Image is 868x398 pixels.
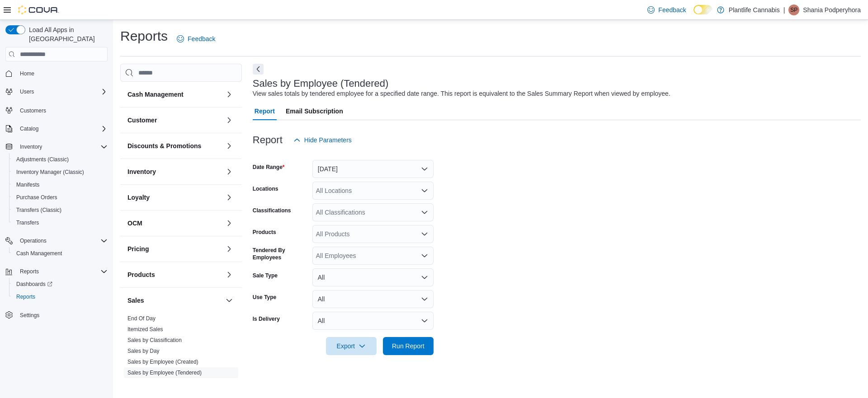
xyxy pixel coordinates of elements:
span: Export [331,337,371,355]
button: Sales [127,296,222,305]
button: Catalog [16,123,42,134]
button: Inventory [2,140,111,153]
h3: OCM [127,219,142,228]
button: Sales [224,295,235,306]
a: Manifests [13,179,43,190]
span: Transfers [16,219,39,226]
nav: Complex example [5,63,108,345]
span: Reports [16,266,108,277]
label: Classifications [253,207,291,214]
button: Open list of options [421,252,428,259]
button: Adjustments (Classic) [9,153,111,166]
button: Transfers [9,216,111,229]
span: Run Report [392,342,425,351]
span: Cash Management [13,248,108,259]
h3: Products [127,270,155,279]
button: Inventory [224,166,235,177]
span: Reports [16,293,35,300]
a: Purchase Orders [13,192,61,203]
span: Hide Parameters [304,136,352,145]
a: Inventory Manager (Classic) [13,167,88,178]
button: Run Report [383,337,434,355]
span: Settings [20,312,39,319]
button: Operations [16,235,50,246]
button: Inventory [127,167,222,176]
button: Open list of options [421,209,428,216]
button: OCM [127,219,222,228]
a: Cash Management [13,248,66,259]
button: Pricing [127,244,222,253]
button: Discounts & Promotions [224,140,235,151]
button: Users [16,86,38,97]
button: Reports [9,290,111,303]
span: SP [790,5,797,15]
button: Cash Management [9,247,111,260]
h3: Sales [127,296,144,305]
span: Inventory [20,143,42,150]
span: Reports [20,268,39,275]
button: Reports [2,265,111,278]
span: Sales by Day [127,347,160,355]
button: All [312,312,434,330]
span: Adjustments (Classic) [13,154,108,165]
span: Email Subscription [286,102,343,120]
h3: Customer [127,116,157,125]
span: Transfers (Classic) [13,205,108,215]
a: Sales by Employee (Tendered) [127,370,202,376]
button: Open list of options [421,230,428,238]
button: Discounts & Promotions [127,141,222,150]
span: Dashboards [13,279,108,290]
h3: Inventory [127,167,156,176]
label: Date Range [253,164,285,171]
button: All [312,290,434,308]
button: Customers [2,103,111,117]
span: Transfers [13,217,108,228]
span: Load All Apps in [GEOGRAPHIC_DATA] [25,25,108,43]
a: Settings [16,310,43,321]
button: Products [127,270,222,279]
span: Adjustments (Classic) [16,156,69,163]
a: Home [16,68,38,79]
label: Use Type [253,294,276,301]
a: Reports [13,291,39,302]
h3: Cash Management [127,90,184,99]
a: Sales by Classification [127,337,182,343]
button: Cash Management [224,89,235,100]
button: Inventory [16,141,46,152]
span: Dashboards [16,281,52,288]
span: Sales by Invoice [127,380,167,387]
span: Operations [20,237,47,244]
button: Pricing [224,243,235,254]
span: Users [20,88,34,95]
label: Sale Type [253,272,278,279]
span: Report [255,102,275,120]
span: Customers [16,104,108,116]
span: Itemized Sales [127,326,163,333]
button: [DATE] [312,160,434,178]
button: OCM [224,218,235,229]
button: Cash Management [127,90,222,99]
span: Sales by Classification [127,337,182,344]
button: Hide Parameters [290,131,355,149]
a: Feedback [173,30,219,48]
h3: Discounts & Promotions [127,141,201,150]
span: Manifests [13,179,108,190]
button: Products [224,269,235,280]
span: Cash Management [16,250,62,257]
p: | [783,5,785,15]
input: Dark Mode [693,5,712,14]
a: Customers [16,105,50,116]
span: Inventory [16,141,108,152]
span: Manifests [16,181,39,188]
h3: Sales by Employee (Tendered) [253,78,389,89]
a: Transfers [13,217,42,228]
button: Open list of options [421,187,428,194]
span: Sales by Employee (Created) [127,358,198,365]
button: All [312,268,434,286]
button: Home [2,67,111,80]
button: Reports [16,266,42,277]
span: Reports [13,291,108,302]
label: Is Delivery [253,315,280,323]
a: Dashboards [9,278,111,290]
a: Sales by Employee (Created) [127,359,198,365]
